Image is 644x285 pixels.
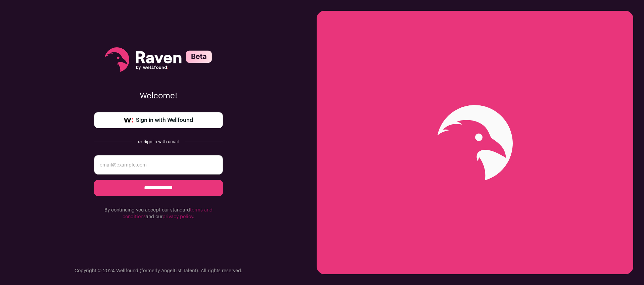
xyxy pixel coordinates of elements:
div: or Sign in with email [137,139,180,144]
input: email@example.com [94,155,223,175]
span: Sign in with Wellfound [136,116,193,124]
a: Sign in with Wellfound [94,112,223,128]
p: By continuing you accept our standard and our . [94,207,223,220]
a: privacy policy [163,215,193,219]
img: wellfound-symbol-flush-black-fb3c872781a75f747ccb3a119075da62bfe97bd399995f84a933054e44a575c4.png [124,118,133,123]
p: Copyright © 2024 Wellfound (formerly AngelList Talent). All rights reserved. [75,268,242,274]
p: Welcome! [94,91,223,101]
